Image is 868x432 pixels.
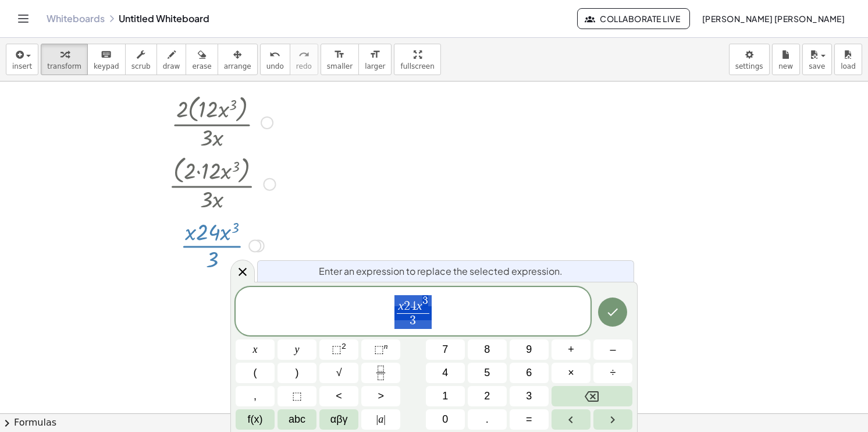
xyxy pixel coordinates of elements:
[404,300,410,313] span: 2
[361,339,400,360] button: Superscript
[400,62,434,70] span: fullscreen
[552,339,590,360] button: Plus
[336,365,342,381] span: √
[484,365,490,381] span: 5
[526,365,532,381] span: 6
[358,44,392,75] button: format_sizelarger
[361,363,400,383] button: Fraction
[426,363,465,383] button: 4
[692,8,854,29] button: [PERSON_NAME] [PERSON_NAME]
[510,363,549,383] button: 6
[369,48,380,62] i: format_size
[593,363,632,383] button: Divide
[319,386,358,406] button: Less than
[486,412,489,427] span: .
[468,386,507,406] button: 2
[510,409,549,430] button: Equals
[778,62,793,70] span: new
[841,62,856,70] span: load
[334,48,345,62] i: format_size
[484,388,490,404] span: 2
[394,44,440,75] button: fullscreen
[47,13,105,24] a: Whiteboards
[269,48,280,62] i: undo
[365,62,385,70] span: larger
[442,342,448,357] span: 7
[41,44,88,75] button: transform
[577,8,690,29] button: Collaborate Live
[568,365,574,381] span: ×
[332,344,341,355] span: ⬚
[526,388,532,404] span: 3
[568,342,574,357] span: +
[598,298,627,327] button: Done
[125,44,157,75] button: scrub
[378,388,384,404] span: >
[236,386,275,406] button: ,
[361,386,400,406] button: Greater than
[156,44,187,75] button: draw
[410,314,416,327] span: 3
[426,339,465,360] button: 7
[772,44,800,75] button: new
[278,363,316,383] button: )
[341,342,346,350] sup: 2
[163,62,180,70] span: draw
[295,342,300,357] span: y
[526,412,532,427] span: =
[702,13,845,24] span: [PERSON_NAME] [PERSON_NAME]
[376,413,379,425] span: |
[410,300,417,313] span: 4
[101,48,112,62] i: keyboard
[278,409,316,430] button: Alphabet
[336,388,342,404] span: <
[47,62,81,70] span: transform
[330,412,348,427] span: αβγ
[236,339,275,360] button: x
[510,386,549,406] button: 3
[248,412,263,427] span: f(x)
[468,339,507,360] button: 8
[729,44,770,75] button: settings
[610,342,616,357] span: –
[319,339,358,360] button: Squared
[735,62,763,70] span: settings
[319,264,563,278] span: Enter an expression to replace the selected expression.
[398,299,404,313] var: x
[468,409,507,430] button: .
[587,13,680,24] span: Collaborate Live
[834,44,862,75] button: load
[266,62,284,70] span: undo
[321,44,359,75] button: format_sizesmaller
[802,44,832,75] button: save
[593,339,632,360] button: Minus
[442,365,448,381] span: 4
[426,386,465,406] button: 1
[442,388,448,404] span: 1
[131,62,151,70] span: scrub
[552,363,590,383] button: Times
[236,409,275,430] button: Functions
[186,44,218,75] button: erase
[610,365,616,381] span: ÷
[374,344,384,355] span: ⬚
[292,388,302,404] span: ⬚
[327,62,353,70] span: smaller
[236,363,275,383] button: (
[289,412,305,427] span: abc
[417,299,422,313] var: x
[526,342,532,357] span: 9
[319,363,358,383] button: Square root
[254,365,257,381] span: (
[319,409,358,430] button: Greek alphabet
[290,44,318,75] button: redoredo
[253,342,258,357] span: x
[260,44,290,75] button: undoundo
[384,342,388,350] sup: n
[361,409,400,430] button: Absolute value
[87,44,126,75] button: keyboardkeypad
[593,409,632,430] button: Right arrow
[296,365,299,381] span: )
[552,409,590,430] button: Left arrow
[296,62,312,70] span: redo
